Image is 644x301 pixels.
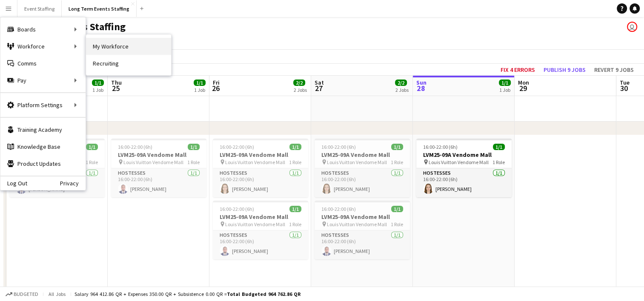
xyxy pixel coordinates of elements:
span: 1/1 [391,206,403,212]
span: 1/1 [289,144,301,150]
a: Knowledge Base [0,138,86,155]
span: 16:00-22:00 (6h) [321,206,356,212]
span: Sat [315,79,324,86]
app-user-avatar: Events Staffing Team [627,22,637,32]
app-card-role: Hostesses1/116:00-22:00 (6h)[PERSON_NAME] [213,230,308,259]
span: 16:00-22:00 (6h) [321,144,356,150]
span: Louis Vuitton Vendome Mall [327,159,387,165]
h3: LVM25-09A Vendome Mall [213,151,308,159]
span: Mon [518,79,529,86]
span: 1 Role [492,159,505,165]
span: Tue [620,79,630,86]
span: Sun [416,79,426,86]
div: Pay [0,72,86,89]
a: Log Out [0,180,27,187]
div: Workforce [0,38,86,55]
h3: LVM25-09A Vendome Mall [315,213,410,221]
span: 27 [313,83,324,93]
span: 2/2 [395,80,407,86]
a: Recruiting [86,55,171,72]
div: 1 Job [194,87,205,93]
span: All jobs [47,291,67,297]
span: 1 Role [391,159,403,165]
a: Comms [0,55,86,72]
span: 16:00-22:00 (6h) [118,144,152,150]
app-job-card: 16:00-22:00 (6h)1/1LVM25-09A Vendome Mall Louis Vuitton Vendome Mall1 RoleHostesses1/116:00-22:00... [315,201,410,259]
button: Fix 4 errors [497,64,538,75]
app-card-role: Hostesses1/116:00-22:00 (6h)[PERSON_NAME] [213,168,308,197]
span: 1/1 [92,80,104,86]
app-job-card: 16:00-22:00 (6h)1/1LVM25-09A Vendome Mall Louis Vuitton Vendome Mall1 RoleHostesses1/116:00-22:00... [213,139,308,197]
span: 1/1 [391,144,403,150]
span: 1 Role [391,221,403,227]
a: Product Updates [0,155,86,172]
span: Budgeted [14,291,38,297]
span: 1 Role [86,159,98,165]
app-card-role: Hostesses1/116:00-22:00 (6h)[PERSON_NAME] [315,168,410,197]
span: Louis Vuitton Vendome Mall [123,159,183,165]
h3: LVM25-09A Vendome Mall [111,151,206,159]
span: 1 Role [289,221,301,227]
app-job-card: 16:00-22:00 (6h)1/1LVM25-09A Vendome Mall Louis Vuitton Vendome Mall1 RoleHostesses1/116:00-22:00... [416,139,512,197]
span: 1/1 [194,80,206,86]
app-card-role: Hostesses1/116:00-22:00 (6h)[PERSON_NAME] [315,230,410,259]
div: Boards [0,21,86,38]
div: 2 Jobs [395,87,409,93]
div: 1 Job [92,87,103,93]
app-job-card: 16:00-22:00 (6h)1/1LVM25-09A Vendome Mall Louis Vuitton Vendome Mall1 RoleHostesses1/116:00-22:00... [315,139,410,197]
span: Louis Vuitton Vendome Mall [327,221,387,227]
span: Total Budgeted 964 762.86 QR [227,291,301,297]
a: My Workforce [86,38,171,55]
span: Thu [111,79,122,86]
span: 16:00-22:00 (6h) [220,144,254,150]
span: 1/1 [188,144,200,150]
div: Salary 964 412.86 QR + Expenses 350.00 QR + Subsistence 0.00 QR = [74,291,301,297]
span: 26 [212,83,220,93]
span: 1/1 [86,144,98,150]
span: Louis Vuitton Vendome Mall [429,159,489,165]
span: 16:00-22:00 (6h) [423,144,458,150]
div: 2 Jobs [294,87,307,93]
span: 1/1 [499,80,511,86]
app-job-card: 16:00-22:00 (6h)1/1LVM25-09A Vendome Mall Louis Vuitton Vendome Mall1 RoleHostesses1/116:00-22:00... [213,201,308,259]
h3: LVM25-09A Vendome Mall [315,151,410,159]
span: 2/2 [293,80,305,86]
div: 1 Job [499,87,510,93]
span: 25 [110,83,122,93]
div: Platform Settings [0,97,86,114]
span: 16:00-22:00 (6h) [220,206,254,212]
span: 28 [415,83,426,93]
h3: LVM25-09A Vendome Mall [416,151,512,159]
button: Event Staffing [17,0,62,17]
button: Budgeted [4,290,40,299]
span: 1 Role [289,159,301,165]
app-card-role: Hostesses1/116:00-22:00 (6h)[PERSON_NAME] [111,168,206,197]
a: Privacy [60,180,86,187]
span: 30 [618,83,630,93]
span: Louis Vuitton Vendome Mall [225,221,285,227]
span: Louis Vuitton Vendome Mall [225,159,285,165]
h3: LVM25-09A Vendome Mall [213,213,308,221]
button: Revert 9 jobs [591,64,637,75]
button: Long Term Events Staffing [62,0,137,17]
a: Training Academy [0,121,86,138]
button: Publish 9 jobs [540,64,589,75]
span: Fri [213,79,220,86]
span: 29 [517,83,529,93]
app-card-role: Hostesses1/116:00-22:00 (6h)[PERSON_NAME] [416,168,512,197]
app-job-card: 16:00-22:00 (6h)1/1LVM25-09A Vendome Mall Louis Vuitton Vendome Mall1 RoleHostesses1/116:00-22:00... [111,139,206,197]
span: 1/1 [493,144,505,150]
span: 1/1 [289,206,301,212]
span: 1 Role [187,159,200,165]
